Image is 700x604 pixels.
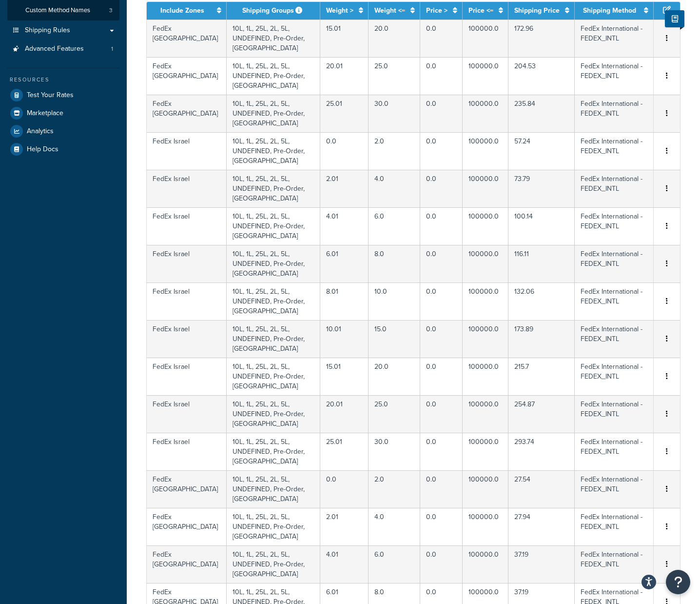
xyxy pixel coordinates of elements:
td: 173.89 [508,320,575,358]
td: 10L, 1L, 25L, 2L, 5L, UNDEFINED, Pre-Order, [GEOGRAPHIC_DATA] [227,358,320,395]
td: 10L, 1L, 25L, 2L, 5L, UNDEFINED, Pre-Order, [GEOGRAPHIC_DATA] [227,132,320,170]
td: 10L, 1L, 25L, 2L, 5L, UNDEFINED, Pre-Order, [GEOGRAPHIC_DATA] [227,282,320,320]
td: 10L, 1L, 25L, 2L, 5L, UNDEFINED, Pre-Order, [GEOGRAPHIC_DATA] [227,433,320,470]
td: 2.01 [320,508,369,545]
td: FedEx International - FEDEX_INTL [575,320,654,358]
li: Advanced Features [7,40,119,58]
td: 15.0 [369,320,420,358]
td: 4.01 [320,207,369,245]
td: FedEx Israel [147,245,227,282]
td: 10L, 1L, 25L, 2L, 5L, UNDEFINED, Pre-Order, [GEOGRAPHIC_DATA] [227,320,320,358]
a: Advanced Features1 [7,40,119,58]
td: 100000.0 [463,433,508,470]
span: Shipping Rules [25,26,70,35]
a: Price > [426,5,447,16]
td: 0.0 [420,245,463,282]
td: 25.0 [369,57,420,95]
button: Open Resource Center [666,570,690,594]
a: Price <= [468,5,493,16]
td: 8.0 [369,245,420,282]
td: FedEx International - FEDEX_INTL [575,358,654,395]
td: FedEx [GEOGRAPHIC_DATA] [147,20,227,57]
td: FedEx International - FEDEX_INTL [575,470,654,508]
span: Advanced Features [25,45,84,53]
td: 172.96 [508,20,575,57]
a: Shipping Rules [7,21,119,40]
a: Marketplace [7,104,119,122]
td: FedEx Israel [147,132,227,170]
td: 4.01 [320,545,369,583]
td: FedEx International - FEDEX_INTL [575,395,654,433]
td: 0.0 [420,170,463,207]
span: Custom Method Names [25,6,90,15]
td: 25.01 [320,95,369,132]
td: 132.06 [508,282,575,320]
td: 0.0 [420,433,463,470]
td: 20.0 [369,358,420,395]
a: Include Zones [160,5,204,16]
td: 27.94 [508,508,575,545]
td: 100000.0 [463,95,508,132]
td: 293.74 [508,433,575,470]
td: 8.01 [320,282,369,320]
td: 10L, 1L, 25L, 2L, 5L, UNDEFINED, Pre-Order, [GEOGRAPHIC_DATA] [227,545,320,583]
td: 2.01 [320,170,369,207]
td: FedEx Israel [147,320,227,358]
td: 20.01 [320,395,369,433]
td: 100000.0 [463,545,508,583]
td: FedEx Israel [147,433,227,470]
td: FedEx Israel [147,207,227,245]
span: 3 [109,6,113,15]
td: 10.0 [369,282,420,320]
a: Weight > [326,5,353,16]
td: 15.01 [320,20,369,57]
a: Shipping Price [514,5,560,16]
td: 0.0 [420,95,463,132]
td: 100.14 [508,207,575,245]
td: FedEx International - FEDEX_INTL [575,245,654,282]
span: Help Docs [27,145,58,154]
td: 37.19 [508,545,575,583]
a: Shipping Method [583,5,636,16]
td: FedEx International - FEDEX_INTL [575,132,654,170]
td: FedEx [GEOGRAPHIC_DATA] [147,470,227,508]
td: FedEx International - FEDEX_INTL [575,207,654,245]
li: Help Docs [7,141,119,158]
span: Test Your Rates [27,91,74,100]
li: Custom Method Names [7,1,119,20]
td: 100000.0 [463,358,508,395]
td: 0.0 [420,207,463,245]
td: FedEx International - FEDEX_INTL [575,545,654,583]
td: 30.0 [369,95,420,132]
td: FedEx International - FEDEX_INTL [575,170,654,207]
td: FedEx International - FEDEX_INTL [575,57,654,95]
td: 235.84 [508,95,575,132]
td: 0.0 [420,132,463,170]
td: 0.0 [420,508,463,545]
td: FedEx [GEOGRAPHIC_DATA] [147,57,227,95]
td: 0.0 [420,57,463,95]
td: 10L, 1L, 25L, 2L, 5L, UNDEFINED, Pre-Order, [GEOGRAPHIC_DATA] [227,508,320,545]
td: 100000.0 [463,395,508,433]
td: FedEx [GEOGRAPHIC_DATA] [147,95,227,132]
td: 30.0 [369,433,420,470]
td: 20.01 [320,57,369,95]
td: 20.0 [369,20,420,57]
td: 4.0 [369,508,420,545]
a: Analytics [7,122,119,140]
a: Test Your Rates [7,86,119,104]
td: 73.79 [508,170,575,207]
td: 204.53 [508,57,575,95]
td: 100000.0 [463,57,508,95]
td: 0.0 [420,320,463,358]
a: Weight <= [374,5,405,16]
td: 100000.0 [463,170,508,207]
td: FedEx International - FEDEX_INTL [575,20,654,57]
td: 6.01 [320,245,369,282]
td: FedEx [GEOGRAPHIC_DATA] [147,545,227,583]
th: Shipping Groups [227,2,320,20]
td: 10.01 [320,320,369,358]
